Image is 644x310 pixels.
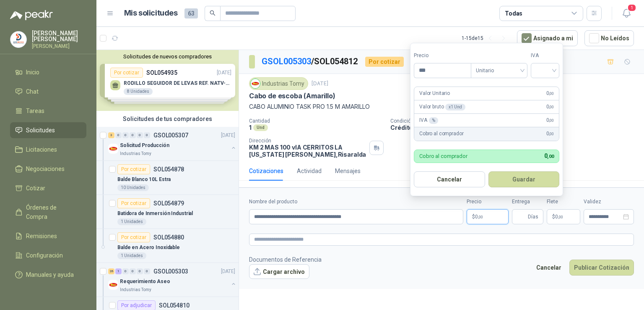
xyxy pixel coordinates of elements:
[10,267,86,283] a: Manuales y ayuda
[184,8,198,18] span: 63
[517,30,578,46] button: Asignado a mi
[120,142,169,150] p: Solicitud Producción
[390,124,641,131] p: Crédito 30 días
[546,103,554,111] span: 0
[130,268,136,274] div: 0
[547,198,580,206] label: Flete
[544,152,554,159] span: 0
[137,132,143,138] div: 0
[335,166,361,176] div: Mensajes
[419,116,438,124] p: IVA
[153,200,184,206] p: SOL054879
[100,53,235,60] button: Solicitudes de nuevos compradores
[249,118,384,124] p: Cantidad
[414,52,471,60] label: Precio
[108,268,114,274] div: 26
[419,153,467,159] p: Cobro al comprador
[546,116,554,124] span: 0
[549,118,554,123] span: ,00
[96,161,239,195] a: Por cotizarSOL054878Balde Blanco 10L Estra10 Unidades
[475,214,483,219] span: 0
[627,4,636,12] span: 1
[619,6,634,21] button: 1
[262,56,311,66] a: GSOL005303
[297,166,322,176] div: Actividad
[528,210,538,224] span: Días
[26,68,39,77] span: Inicio
[26,126,55,135] span: Solicitudes
[117,252,146,259] div: 1 Unidades
[478,215,483,219] span: ,00
[117,176,171,184] p: Balde Blanco 10L Estra
[549,131,554,136] span: ,00
[10,142,86,158] a: Licitaciones
[26,270,74,279] span: Manuales y ayuda
[390,118,641,124] p: Condición de pago
[96,195,239,229] a: Por cotizarSOL054879Batidora de Inmersión Industrial1 Unidades
[137,268,143,274] div: 0
[249,166,283,176] div: Cotizaciones
[153,132,188,138] p: GSOL005307
[115,132,122,138] div: 0
[108,144,118,154] img: Company Logo
[144,132,150,138] div: 0
[419,103,465,111] p: Valor bruto
[26,145,57,154] span: Licitaciones
[531,52,559,60] label: IVA
[429,117,439,124] div: %
[32,44,86,49] p: [PERSON_NAME]
[153,234,184,240] p: SOL054880
[249,144,366,158] p: KM 2 MAS 100 vIA CERRITOS LA [US_STATE] [PERSON_NAME] , Risaralda
[251,79,260,88] img: Company Logo
[108,280,118,290] img: Company Logo
[249,198,463,206] label: Nombre del producto
[10,228,86,244] a: Remisiones
[124,7,178,19] h1: Mis solicitudes
[365,57,404,67] div: Por cotizar
[569,260,634,276] button: Publicar Cotización
[249,102,634,111] p: CABO ALUMINIO TASK PRO 1.5 M AMARILLO
[117,184,149,191] div: 10 Unidades
[249,255,322,264] p: Documentos de Referencia
[558,215,563,219] span: ,00
[159,302,190,308] p: SOL054810
[117,198,150,208] div: Por cotizar
[445,104,465,110] div: x 1 Und
[419,130,463,138] p: Cobro al comprador
[512,198,543,206] label: Entrega
[10,200,86,225] a: Órdenes de Compra
[120,286,151,293] p: Industrias Tomy
[10,180,86,196] a: Cotizar
[419,89,450,97] p: Valor Unitario
[253,124,268,131] div: Und
[552,214,555,219] span: $
[26,164,65,173] span: Negociaciones
[117,232,150,242] div: Por cotizar
[10,122,86,138] a: Solicitudes
[249,77,308,90] div: Industrias Tomy
[546,130,554,138] span: 0
[108,130,237,157] a: 3 0 0 0 0 0 GSOL005307[DATE] Company LogoSolicitud ProducciónIndustrias Tomy
[122,132,129,138] div: 0
[10,10,53,20] img: Logo peakr
[120,278,170,286] p: Requerimiento Aseo
[547,154,554,159] span: ,00
[26,184,45,193] span: Cotizar
[549,105,554,109] span: ,00
[153,166,184,172] p: SOL054878
[546,89,554,97] span: 0
[10,84,86,100] a: Chat
[467,198,509,206] label: Precio
[130,132,136,138] div: 0
[96,229,239,263] a: Por cotizarSOL054880Balde en Acero Inoxidable1 Unidades
[221,268,235,276] p: [DATE]
[26,203,78,221] span: Órdenes de Compra
[117,244,180,252] p: Balde en Acero Inoxidable
[120,150,151,157] p: Industrias Tomy
[555,214,563,219] span: 0
[10,64,86,80] a: Inicio
[122,268,129,274] div: 0
[117,218,146,225] div: 1 Unidades
[144,268,150,274] div: 0
[467,209,509,224] p: $0,00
